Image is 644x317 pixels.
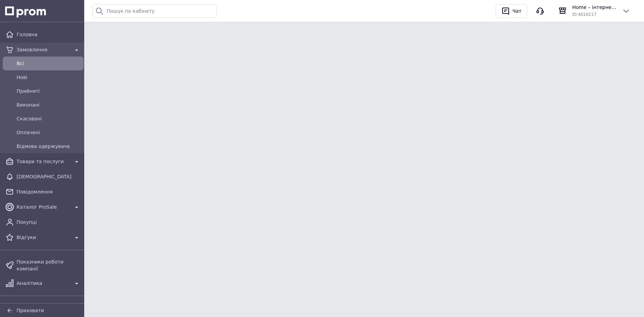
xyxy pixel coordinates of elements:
[17,31,81,38] span: Головна
[17,46,70,53] span: Замовлення
[92,4,217,18] input: Пошук по кабінету
[17,204,70,210] span: Каталог ProSale
[17,173,81,180] span: [DEMOGRAPHIC_DATA]
[17,234,70,241] span: Відгуки
[572,4,616,11] span: Home – інтернет-магазин товарів для дому
[17,280,70,287] span: Аналітика
[17,60,81,67] span: Всi
[17,143,81,150] span: Відмова одержувача
[17,115,81,122] span: Скасовані
[17,308,44,313] span: Приховати
[496,4,527,18] button: Чат
[17,129,81,136] span: Оплачені
[17,158,70,165] span: Товари та послуги
[17,188,81,195] span: Повідомлення
[17,219,81,226] span: Покупці
[17,101,81,108] span: Виконані
[511,6,523,16] div: Чат
[572,12,596,17] span: ID: 4016217
[17,88,81,95] span: Прийняті
[17,258,81,272] span: Показники роботи компанії
[17,74,81,81] span: Нові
